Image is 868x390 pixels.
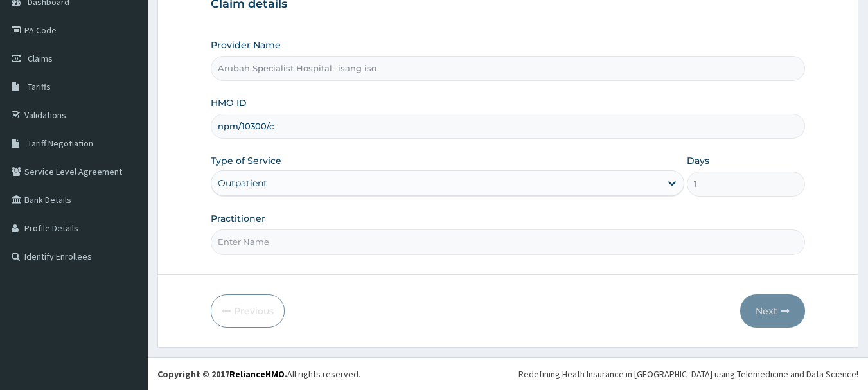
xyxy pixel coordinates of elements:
[687,154,709,167] label: Days
[211,229,806,254] input: Enter Name
[157,368,287,380] strong: Copyright © 2017 .
[211,294,285,328] button: Previous
[211,154,281,167] label: Type of Service
[211,96,247,109] label: HMO ID
[148,357,868,390] footer: All rights reserved.
[211,212,265,225] label: Practitioner
[211,114,806,139] input: Enter HMO ID
[740,294,805,328] button: Next
[218,177,267,190] div: Outpatient
[28,137,93,149] span: Tariff Negotiation
[28,53,53,64] span: Claims
[518,368,858,380] div: Redefining Heath Insurance in [GEOGRAPHIC_DATA] using Telemedicine and Data Science!
[229,368,285,380] a: RelianceHMO
[211,39,281,51] label: Provider Name
[28,81,51,93] span: Tariffs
